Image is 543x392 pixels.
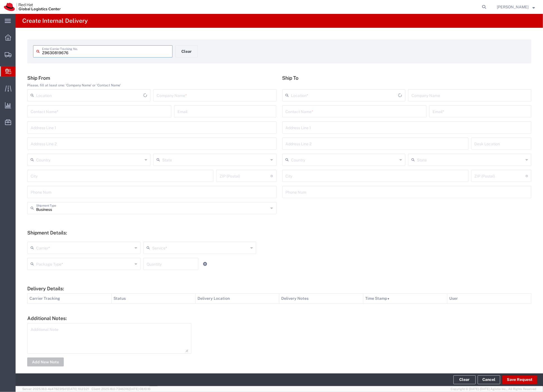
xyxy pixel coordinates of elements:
th: Status [111,294,195,304]
span: Server: 2025.18.0-4e47823f9d1 [22,387,89,391]
span: [DATE] 10:23:21 [67,387,89,391]
span: Client: 2025.18.0-7346316 [92,387,150,391]
button: Clear [176,45,198,58]
button: [PERSON_NAME] [497,4,535,10]
th: User [447,294,531,304]
table: Delivery Details: [27,293,531,304]
th: Delivery Location [195,294,279,304]
th: Carrier Tracking [28,294,112,304]
h5: Ship From [27,75,277,81]
h5: Ship To [282,75,532,81]
a: Add Item [201,260,209,268]
div: Please, fill at least one: 'Company Name' or 'Contact Name' [27,83,277,88]
button: Save Request [502,375,537,384]
span: Filip Lizuch [497,4,529,10]
h5: Additional Notes: [27,315,531,321]
h4: Create Internal Delivery [22,14,88,28]
button: Clear [453,375,476,384]
th: Time Stamp [363,294,447,304]
th: Delivery Notes [279,294,363,304]
h5: Shipment Details: [27,230,531,236]
h5: Delivery Details: [27,286,531,291]
a: Cancel [478,375,500,384]
img: logo [4,3,61,11]
span: Copyright © [DATE]-[DATE] Agistix Inc., All Rights Reserved [451,387,536,391]
span: [DATE] 08:10:16 [129,387,150,391]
